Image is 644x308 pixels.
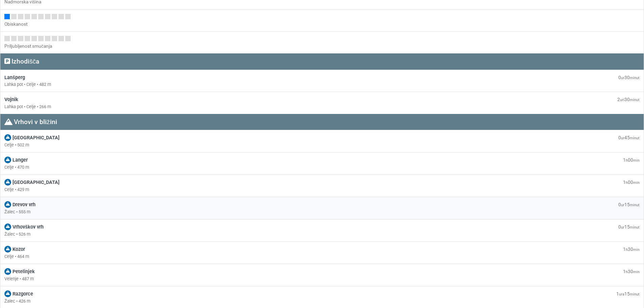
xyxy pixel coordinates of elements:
font: min [633,158,640,163]
font: 1 [623,246,626,252]
font: [GEOGRAPHIC_DATA] [13,135,59,141]
font: min [633,181,640,185]
font: Kozor [13,246,25,252]
font: minut [630,225,640,230]
font: 45 [624,135,630,140]
font: 1 [616,291,619,297]
font: ur [621,76,624,80]
font: 00 [628,180,633,185]
font: 30 [624,97,630,102]
font: Petelinjek [13,269,35,275]
font: min [633,270,640,274]
font: h [626,270,628,274]
font: Langer [13,157,28,163]
font: Žalec • 526 m [4,232,30,237]
font: 1 [623,157,626,163]
font: 30 [624,75,630,80]
font: 0 [618,224,621,230]
font: 0 [618,135,621,140]
font: Lahka pot • Celje • 482 m [4,82,51,87]
font: Drevov vrh [13,202,35,208]
font: 1 [623,269,626,274]
font: Celje • 502 m [4,142,29,147]
font: Priljubljenost smučanja [4,43,52,49]
font: Žalec • 555 m [4,209,30,214]
font: 00 [628,157,633,163]
font: Izhodišča [11,57,39,65]
font: Vrhovi v bližini [14,118,57,126]
font: Celje • 470 m [4,165,29,170]
font: Vojnik [4,97,18,102]
font: h [626,158,628,163]
font: Celje • 429 ​​m [4,187,29,192]
font: Lanšperg [4,75,25,80]
font: min [633,247,640,252]
font: 0 [618,202,621,207]
font: Vrhovškov vrh [13,224,44,230]
font: 30 [628,269,633,274]
font: Celje • 464 m [4,254,29,259]
font: minut [630,203,640,207]
font: uri [620,98,624,102]
font: ur [621,225,624,230]
font: 15 [624,224,630,230]
font: ur [621,136,624,140]
font: Žalec • 426 m [4,299,30,304]
font: Razgorce [13,291,33,297]
font: h [626,247,628,252]
font: Lahka pot • Celje • 266 m [4,104,51,109]
font: 30 [628,246,633,252]
font: 2 [617,97,620,102]
font: Velenje • 487 m [4,276,34,281]
font: ur [621,203,624,207]
font: minut [630,76,640,80]
font: minut [630,136,640,140]
font: 0 [618,75,621,80]
font: 15 [624,202,630,207]
font: h [626,181,628,185]
font: Obiskanost [4,21,27,27]
font: 1 [623,180,626,185]
font: minut [630,292,640,297]
font: minut [630,98,640,102]
font: ura [619,292,624,297]
font: [GEOGRAPHIC_DATA] [13,180,59,185]
font: 15 [624,291,630,297]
